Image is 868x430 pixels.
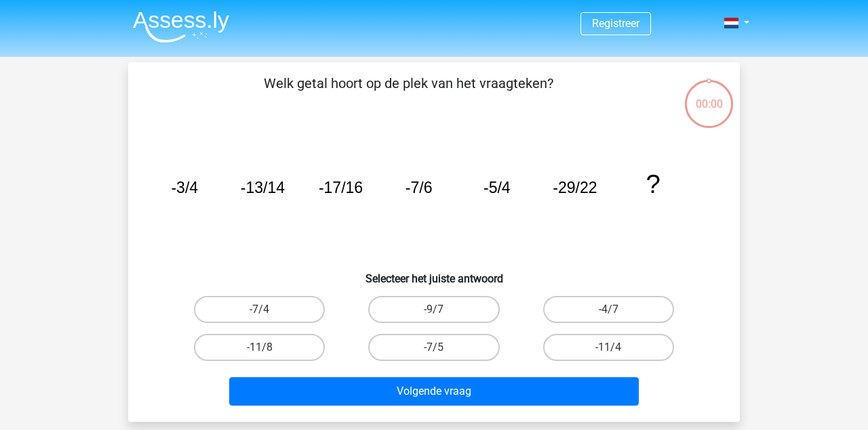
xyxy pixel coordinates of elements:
label: -7/5 [368,334,499,361]
tspan: -3/4 [171,179,198,196]
div: 00:00 [684,79,734,112]
label: -11/4 [543,334,674,361]
a: Registreer [592,17,639,30]
label: -11/8 [194,334,325,361]
label: -7/4 [194,296,325,323]
label: -9/7 [368,296,499,323]
tspan: -5/4 [484,179,511,196]
h6: Selecteer het juiste antwoord [150,261,718,285]
p: Welk getal hoort op de plek van het vraagteken? [150,73,667,114]
tspan: -29/22 [553,179,597,196]
img: Assessly [133,11,229,43]
tspan: ? [646,169,660,198]
tspan: -17/16 [319,179,363,196]
tspan: -13/14 [241,179,285,196]
button: Volgende vraag [229,377,639,406]
label: -4/7 [543,296,674,323]
tspan: -7/6 [406,179,433,196]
